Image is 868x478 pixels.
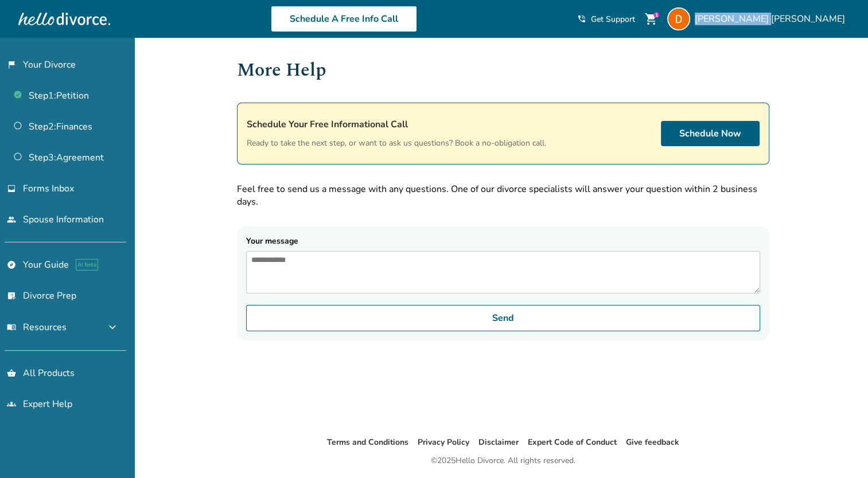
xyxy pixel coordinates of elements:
[7,215,16,224] span: people
[577,14,635,25] a: phone_in_talkGet Support
[611,18,868,478] iframe: Chat Widget
[528,437,617,448] a: Expert Code of Conduct
[577,14,586,23] span: phone_in_talk
[418,437,469,448] a: Privacy Policy
[76,259,98,271] span: AI beta
[591,14,635,25] span: Get Support
[247,117,546,132] h4: Schedule Your Free Informational Call
[23,182,74,195] span: Forms Inbox
[247,117,546,150] div: Ready to take the next step, or want to ask us questions? Book a no-obligation call.
[237,56,769,84] h1: More Help
[695,13,850,25] span: [PERSON_NAME] [PERSON_NAME]
[478,436,519,449] li: Disclaimer
[237,183,769,208] p: Feel free to send us a message with any questions. One of our divorce specialists will answer you...
[653,12,659,18] div: 1
[106,320,119,334] span: expand_more
[7,60,16,69] span: flag_2
[246,251,760,293] textarea: Your message
[246,305,760,331] button: Send
[7,369,16,378] span: shopping_basket
[7,399,16,409] span: groups
[327,437,408,448] a: Terms and Conditions
[431,454,575,468] div: © 2025 Hello Divorce. All rights reserved.
[7,260,16,269] span: explore
[7,184,16,193] span: inbox
[7,323,16,332] span: menu_book
[271,6,417,32] a: Schedule A Free Info Call
[246,236,760,293] label: Your message
[667,7,690,30] img: Daniel Arnold
[7,291,16,300] span: list_alt_check
[644,12,658,26] span: shopping_cart
[7,321,67,334] span: Resources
